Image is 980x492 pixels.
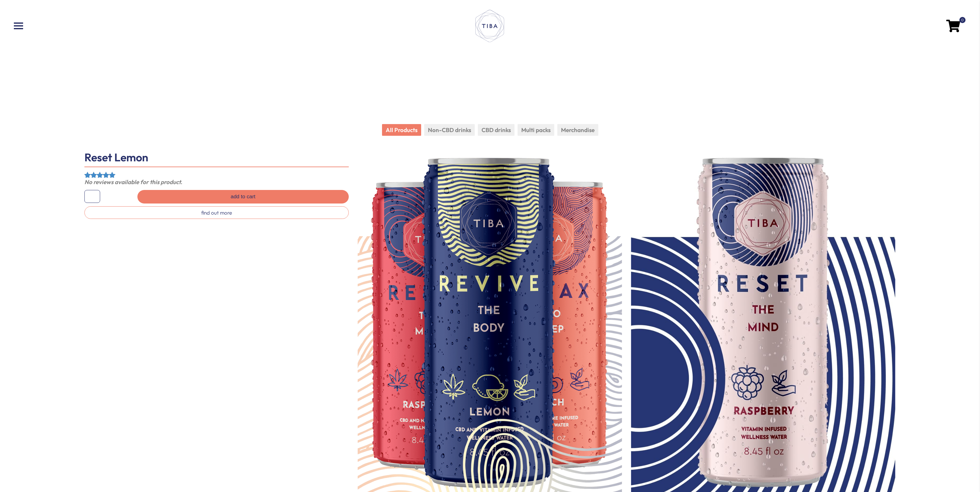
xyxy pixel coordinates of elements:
[137,190,349,204] a: Add to cart: “Reset Lemon”
[946,22,960,29] a: 0
[518,124,554,136] li: Multi packs
[84,206,348,219] a: find out more
[84,172,116,178] div: Rated 5.00 out of 5
[478,124,514,136] li: CBD drinks
[382,124,421,136] li: All Products
[84,150,148,164] a: Reset Lemon
[84,172,116,198] span: Rated out of 5
[959,17,966,23] span: 0
[557,124,598,136] li: Merchandise
[84,178,182,186] em: No reviews available for this product.
[424,124,475,136] li: Non-CBD drinks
